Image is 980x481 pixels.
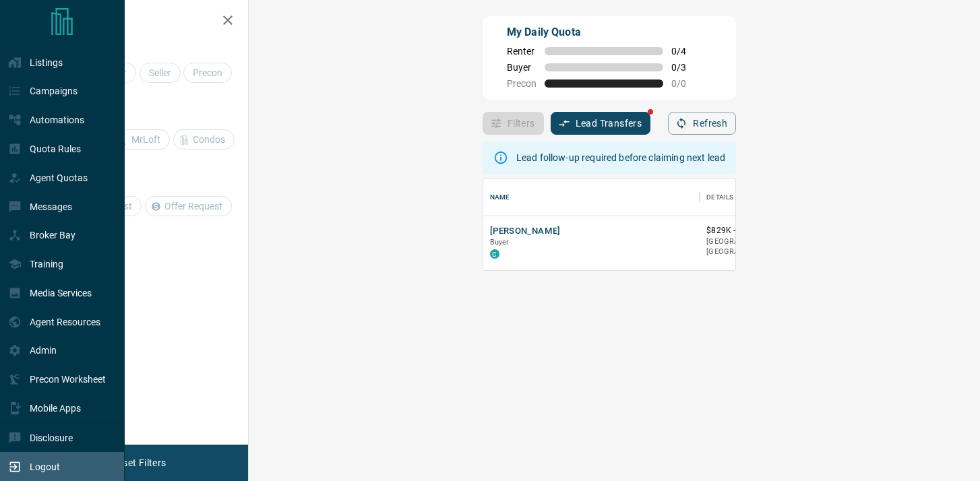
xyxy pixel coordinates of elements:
span: Buyer [490,238,510,247]
div: Name [483,179,700,216]
div: Name [490,179,510,216]
div: condos.ca [490,249,499,259]
div: Details [706,179,733,216]
p: My Daily Quota [507,24,701,40]
button: Lead Transfers [551,112,651,135]
span: 0 / 4 [671,46,701,57]
button: Refresh [668,112,736,135]
span: 0 / 3 [671,62,701,73]
div: Lead follow-up required before claiming next lead [516,146,725,170]
button: Reset Filters [102,451,175,474]
h2: Filters [43,13,235,30]
span: Buyer [507,62,537,73]
span: Renter [507,46,537,57]
span: 0 / 0 [671,78,701,89]
p: $829K - $829K [706,225,828,236]
p: [GEOGRAPHIC_DATA], [GEOGRAPHIC_DATA] [706,236,828,257]
button: [PERSON_NAME] [490,225,561,238]
span: Precon [507,78,537,89]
